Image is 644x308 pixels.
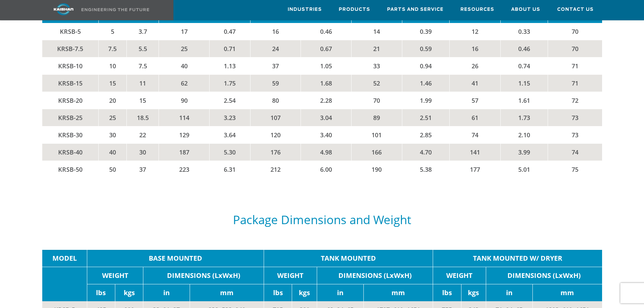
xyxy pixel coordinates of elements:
[450,143,500,161] td: 141
[402,143,450,161] td: 4.70
[126,143,159,161] td: 30
[402,109,450,126] td: 2.51
[288,6,322,14] span: Industries
[548,40,602,57] td: 70
[387,0,444,19] a: Parts and Service
[42,109,99,126] td: KRSB-25
[87,250,264,267] td: BASE MOUNTED
[500,57,548,74] td: 0.74
[500,23,548,40] td: 0.33
[98,57,126,74] td: 10
[159,57,210,74] td: 40
[460,6,494,14] span: Resources
[209,92,250,109] td: 2.54
[98,92,126,109] td: 20
[98,161,126,178] td: 50
[98,40,126,57] td: 7.5
[209,143,250,161] td: 5.30
[301,126,352,143] td: 3.40
[402,23,450,40] td: 0.39
[250,143,301,161] td: 176
[292,284,317,301] td: kgs
[548,161,602,178] td: 75
[209,109,250,126] td: 3.23
[250,126,301,143] td: 120
[548,23,602,40] td: 70
[351,143,402,161] td: 166
[209,40,250,57] td: 0.71
[250,23,301,40] td: 16
[42,92,99,109] td: KRSB-20
[351,40,402,57] td: 21
[500,126,548,143] td: 2.10
[159,109,210,126] td: 114
[98,126,126,143] td: 30
[126,74,159,92] td: 11
[450,23,500,40] td: 12
[159,74,210,92] td: 62
[42,143,99,161] td: KRSB-40
[339,0,370,19] a: Products
[450,40,500,57] td: 16
[209,126,250,143] td: 3.64
[450,109,500,126] td: 61
[159,143,210,161] td: 187
[143,267,264,284] td: DIMENSIONS (LxWxH)
[126,92,159,109] td: 15
[351,126,402,143] td: 101
[500,74,548,92] td: 1.15
[115,284,143,301] td: kgs
[402,74,450,92] td: 1.46
[402,57,450,74] td: 0.94
[159,23,210,40] td: 17
[159,126,210,143] td: 129
[351,23,402,40] td: 14
[250,92,301,109] td: 80
[42,213,602,226] h5: Package Dimensions and Weight
[301,40,352,57] td: 0.67
[301,109,352,126] td: 3.04
[387,6,444,14] span: Parts and Service
[351,57,402,74] td: 33
[500,92,548,109] td: 1.61
[351,161,402,178] td: 190
[126,109,159,126] td: 18.5
[450,161,500,178] td: 177
[351,92,402,109] td: 70
[42,250,87,267] td: MODEL
[159,92,210,109] td: 90
[433,250,602,267] td: TANK MOUNTED W/ DRYER
[42,126,99,143] td: KRSB-30
[301,143,352,161] td: 4.98
[532,284,602,301] td: mm
[500,109,548,126] td: 1.73
[339,6,370,14] span: Products
[548,74,602,92] td: 71
[209,74,250,92] td: 1.75
[250,109,301,126] td: 107
[190,284,264,301] td: mm
[301,57,352,74] td: 1.05
[317,284,363,301] td: in
[450,57,500,74] td: 26
[42,57,99,74] td: KRSB-10
[486,284,533,301] td: in
[42,161,99,178] td: KRSB-50
[450,126,500,143] td: 74
[548,109,602,126] td: 73
[126,23,159,40] td: 3.7
[264,250,433,267] td: TANK MOUNTED
[301,74,352,92] td: 1.68
[402,40,450,57] td: 0.59
[402,92,450,109] td: 1.99
[301,92,352,109] td: 2.28
[250,40,301,57] td: 24
[42,23,99,40] td: KRSB-5
[209,57,250,74] td: 1.13
[500,40,548,57] td: 0.46
[98,74,126,92] td: 15
[126,40,159,57] td: 5.5
[126,161,159,178] td: 37
[486,267,602,284] td: DIMENSIONS (LxWxH)
[42,40,99,57] td: KRSB-7.5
